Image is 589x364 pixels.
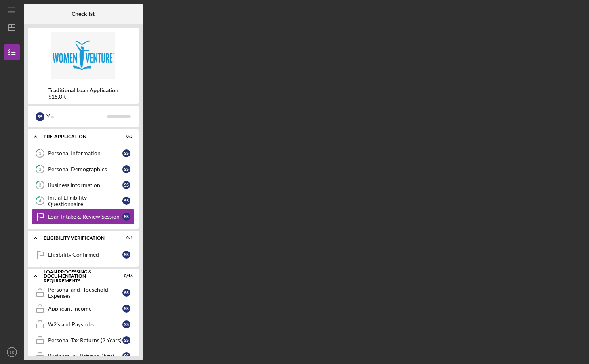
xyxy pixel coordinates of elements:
[10,350,15,354] text: SS
[48,252,122,258] div: Eligibility Confirmed
[122,181,130,189] div: S S
[118,134,133,139] div: 0 / 5
[122,352,130,360] div: S S
[122,149,130,157] div: S S
[39,151,41,156] tspan: 1
[4,344,20,360] button: SS
[32,348,135,364] a: Business Tax Returns (2yrs)SS
[32,193,135,209] a: 4Initial Eligibility QuestionnaireSS
[122,320,130,328] div: S S
[32,285,135,301] a: Personal and Household ExpensesSS
[36,112,44,121] div: S S
[46,110,107,123] div: You
[32,161,135,177] a: 2Personal DemographicsSS
[48,286,122,299] div: Personal and Household Expenses
[32,316,135,332] a: W2's and PaystubsSS
[39,167,41,172] tspan: 2
[118,274,133,278] div: 0 / 16
[48,337,122,343] div: Personal Tax Returns (2 Years)
[44,269,113,283] div: Loan Processing & Documentation Requirements
[32,247,135,263] a: Eligibility ConfirmedSS
[122,305,130,313] div: S S
[48,305,122,312] div: Applicant Income
[118,236,133,240] div: 0 / 1
[72,11,95,17] b: Checklist
[28,32,139,79] img: Product logo
[48,87,118,93] b: Traditional Loan Application
[48,150,122,156] div: Personal Information
[48,194,122,207] div: Initial Eligibility Questionnaire
[39,198,42,204] tspan: 4
[122,336,130,344] div: S S
[32,301,135,316] a: Applicant IncomeSS
[44,236,113,240] div: Eligibility Verification
[32,145,135,161] a: 1Personal InformationSS
[48,321,122,328] div: W2's and Paystubs
[39,183,41,188] tspan: 3
[32,332,135,348] a: Personal Tax Returns (2 Years)SS
[32,209,135,225] a: Loan Intake & Review SessionSS
[48,213,122,220] div: Loan Intake & Review Session
[122,165,130,173] div: S S
[122,289,130,297] div: S S
[48,182,122,188] div: Business Information
[48,353,122,359] div: Business Tax Returns (2yrs)
[122,251,130,259] div: S S
[122,213,130,221] div: S S
[122,197,130,205] div: S S
[32,177,135,193] a: 3Business InformationSS
[48,166,122,172] div: Personal Demographics
[44,134,113,139] div: Pre-Application
[48,93,118,100] div: $15.0K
